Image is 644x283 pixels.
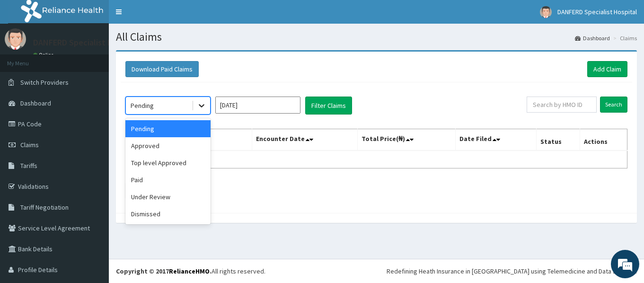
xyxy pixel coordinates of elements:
span: DANFERD Specialist Hospital [557,8,637,16]
th: Actions [580,129,627,151]
span: Claims [20,141,39,149]
img: User Image [5,28,26,50]
div: Redefining Heath Insurance in [GEOGRAPHIC_DATA] using Telemedicine and Data Science! [387,266,637,276]
h1: All Claims [116,31,637,43]
a: RelianceHMO [169,267,210,275]
div: Pending [131,101,154,110]
button: Filter Claims [305,97,352,115]
span: We're online! [55,82,131,178]
img: d_794563401_company_1708531726252_794563401 [18,47,38,71]
span: Tariffs [20,161,37,170]
span: Dashboard [20,99,51,107]
div: Dismissed [125,205,211,222]
img: User Image [540,6,552,18]
th: Total Price(₦) [358,129,456,151]
div: Paid [125,171,211,188]
textarea: Type your message and hit 'Enter' [5,185,180,218]
input: Select Month and Year [215,97,300,114]
p: DANFERD Specialist Hospital [33,38,139,47]
th: Status [537,129,580,151]
div: Approved [125,137,211,154]
strong: Copyright © 2017 . [116,267,212,275]
div: Pending [125,120,211,137]
div: Top level Approved [125,154,211,171]
footer: All rights reserved. [109,259,644,283]
li: Claims [611,34,637,42]
div: Minimize live chat window [155,5,178,27]
a: Dashboard [575,34,610,42]
span: Tariff Negotiation [20,203,69,212]
span: Switch Providers [20,78,69,87]
input: Search by HMO ID [527,97,597,113]
div: Chat with us now [49,53,159,65]
th: Encounter Date [252,129,358,151]
th: Date Filed [455,129,536,151]
input: Search [600,97,627,113]
a: Add Claim [587,61,627,77]
div: Under Review [125,188,211,205]
button: Download Paid Claims [125,61,199,77]
a: Online [33,52,56,58]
